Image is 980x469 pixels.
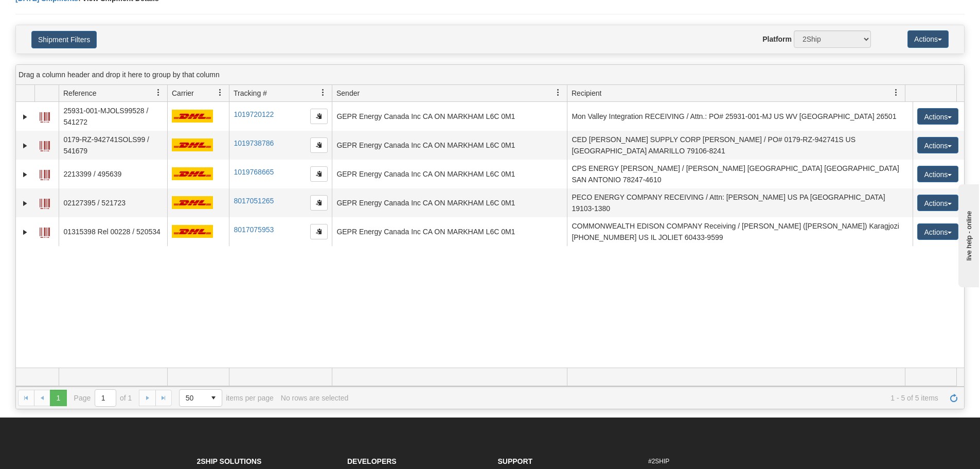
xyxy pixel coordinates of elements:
strong: 2Ship Solutions [197,457,262,465]
span: Recipient [572,88,601,98]
label: Platform [762,34,792,44]
th: Press ctrl + space to group [34,85,59,102]
button: Copy to clipboard [310,195,328,211]
img: 7 - DHL_Worldwide [172,138,213,151]
button: Copy to clipboard [310,224,328,239]
td: GEPR Energy Canada Inc CA ON MARKHAM L6C 0M1 [332,217,567,246]
td: GEPR Energy Canada Inc CA ON MARKHAM L6C 0M1 [332,188,567,217]
td: 02127395 / 521723 [59,188,167,217]
td: 25931-001-MJOLS99528 / 541272 [59,102,167,131]
button: Copy to clipboard [310,166,328,182]
a: Recipient filter column settings [887,84,905,101]
td: 0179-RZ-942741SOLS99 / 541679 [59,131,167,160]
div: live help - online [8,9,95,16]
a: 1019768665 [234,168,274,176]
a: Refresh [946,390,962,406]
td: GEPR Energy Canada Inc CA ON MARKHAM L6C 0M1 [332,131,567,160]
img: 7 - DHL_Worldwide [172,167,213,180]
a: Expand [20,227,30,237]
button: Shipment Filters [31,31,97,48]
img: 7 - DHL_Worldwide [172,110,213,123]
div: grid grouping header [16,65,964,85]
td: PECO ENERGY COMPANY RECEIVING / Attn: [PERSON_NAME] US PA [GEOGRAPHIC_DATA] 19103-1380 [567,188,913,217]
a: 8017075953 [234,225,274,234]
span: Reference [63,88,97,98]
td: 01315398 Rel 00228 / 520534 [59,217,167,246]
a: Reference filter column settings [150,84,167,101]
span: Page sizes drop down [179,389,222,407]
a: 1019738786 [234,139,274,147]
th: Press ctrl + space to group [905,85,956,102]
a: Expand [20,198,30,209]
strong: Support [498,457,533,465]
span: Page 1 [50,390,66,406]
th: Press ctrl + space to group [332,85,567,102]
a: Expand [20,141,30,151]
iframe: chat widget [956,182,979,287]
div: No rows are selected [281,394,349,402]
button: Actions [917,137,958,153]
span: Tracking # [234,88,267,98]
img: 7 - DHL_Worldwide [172,196,213,209]
span: Sender [336,88,360,98]
a: Sender filter column settings [549,84,567,101]
td: GEPR Energy Canada Inc CA ON MARKHAM L6C 0M1 [332,102,567,131]
a: Label [40,108,50,124]
a: Label [40,165,50,182]
td: 2213399 / 495639 [59,160,167,188]
td: CED [PERSON_NAME] SUPPLY CORP [PERSON_NAME] / PO# 0179-RZ-942741S US [GEOGRAPHIC_DATA] AMARILLO 7... [567,131,913,160]
strong: Developers [347,457,397,465]
td: CPS ENERGY [PERSON_NAME] / [PERSON_NAME] [GEOGRAPHIC_DATA] [GEOGRAPHIC_DATA] SAN ANTONIO 78247-4610 [567,160,913,188]
button: Actions [917,108,958,125]
th: Press ctrl + space to group [59,85,167,102]
td: GEPR Energy Canada Inc CA ON MARKHAM L6C 0M1 [332,160,567,188]
a: Expand [20,112,30,122]
a: Label [40,223,50,239]
a: Carrier filter column settings [211,84,229,101]
input: Page 1 [95,390,116,406]
th: Press ctrl + space to group [229,85,332,102]
span: items per page [179,389,274,407]
a: Tracking # filter column settings [314,84,332,101]
a: Label [40,136,50,153]
button: Actions [907,30,949,48]
a: Expand [20,169,30,180]
h6: #2SHIP [648,458,783,465]
a: 1019720122 [234,110,274,118]
a: 8017051265 [234,197,274,205]
button: Actions [917,223,958,240]
th: Press ctrl + space to group [567,85,905,102]
td: COMMONWEALTH EDISON COMPANY Receiving / [PERSON_NAME] ([PERSON_NAME]) Karagjozi [PHONE_NUMBER] US... [567,217,913,246]
span: 1 - 5 of 5 items [355,394,938,402]
button: Copy to clipboard [310,137,328,153]
span: Page of 1 [74,389,132,407]
span: Carrier [172,88,194,98]
td: Mon Valley Integration RECEIVING / Attn.: PO# 25931-001-MJ US WV [GEOGRAPHIC_DATA] 26501 [567,102,913,131]
img: 7 - DHL_Worldwide [172,225,213,238]
button: Actions [917,195,958,211]
th: Press ctrl + space to group [167,85,229,102]
span: select [205,390,222,406]
button: Actions [917,166,958,182]
a: Label [40,194,50,211]
button: Copy to clipboard [310,109,328,124]
span: 50 [186,393,199,403]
